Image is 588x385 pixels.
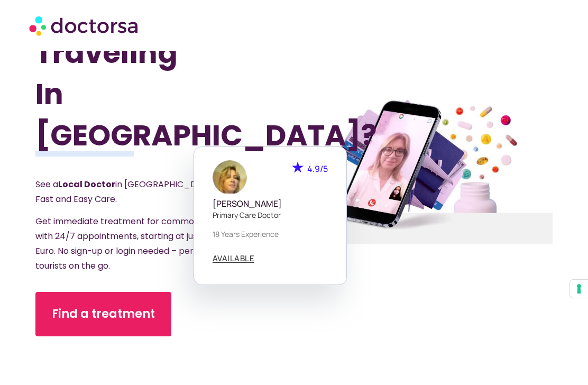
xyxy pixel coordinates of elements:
[35,292,171,336] a: Find a treatment
[35,215,226,272] span: Get immediate treatment for common issues with 24/7 appointments, starting at just 20 Euro. No si...
[52,306,155,323] span: Find a treatment
[213,254,255,263] a: AVAILABLE
[307,163,328,175] span: 4.9/5
[213,228,328,240] p: 18 years experience
[213,254,255,262] span: AVAILABLE
[35,178,225,205] span: See a in [GEOGRAPHIC_DATA] – Fast and Easy Care.
[58,178,115,190] strong: Local Doctor
[213,209,328,221] p: Primary care doctor
[213,199,328,209] h5: [PERSON_NAME]
[570,280,588,298] button: Your consent preferences for tracking technologies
